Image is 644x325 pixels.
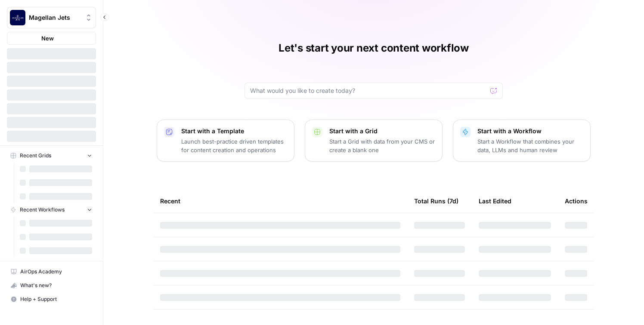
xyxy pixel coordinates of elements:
[29,13,81,22] span: Magellan Jets
[160,189,400,213] div: Recent
[20,295,92,303] span: Help + Support
[181,127,287,135] p: Start with a Template
[305,120,443,162] button: Start with a GridStart a Grid with data from your CMS or create a blank one
[479,189,511,213] div: Last Edited
[250,86,487,95] input: What would you like to create today?
[453,120,591,162] button: Start with a WorkflowStart a Workflow that combines your data, LLMs and human review
[7,279,96,292] button: What's new?
[7,279,96,292] div: What's new?
[20,206,65,214] span: Recent Workflows
[565,189,588,213] div: Actions
[10,10,25,25] img: Magellan Jets Logo
[329,137,435,154] p: Start a Grid with data from your CMS or create a blank one
[20,152,51,159] span: Recent Grids
[414,189,458,213] div: Total Runs (7d)
[157,120,294,162] button: Start with a TemplateLaunch best-practice driven templates for content creation and operations
[41,34,54,43] span: New
[477,137,583,154] p: Start a Workflow that combines your data, LLMs and human review
[7,7,96,28] button: Workspace: Magellan Jets
[279,41,469,55] h1: Let's start your next content workflow
[20,268,92,276] span: AirOps Academy
[7,203,96,216] button: Recent Workflows
[7,32,96,45] button: New
[477,127,583,135] p: Start with a Workflow
[7,292,96,306] button: Help + Support
[181,137,287,154] p: Launch best-practice driven templates for content creation and operations
[329,127,435,135] p: Start with a Grid
[7,265,96,279] a: AirOps Academy
[7,149,96,162] button: Recent Grids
